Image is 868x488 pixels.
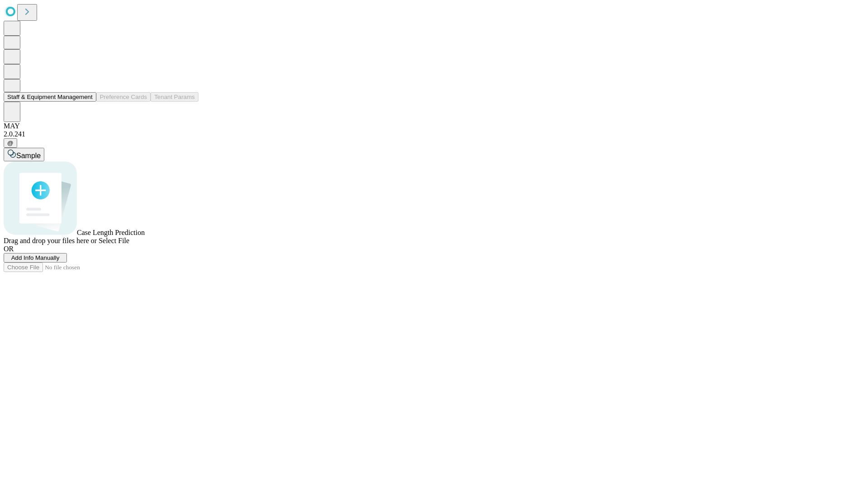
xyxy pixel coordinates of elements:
button: Add Info Manually [4,253,67,263]
button: @ [4,138,17,148]
span: OR [4,245,14,253]
div: 2.0.241 [4,130,864,138]
span: Sample [16,152,41,160]
button: Staff & Equipment Management [4,92,96,102]
button: Preference Cards [96,92,151,102]
span: Select File [99,237,129,244]
div: MAY [4,122,864,130]
span: Drag and drop your files here or [4,237,97,244]
button: Sample [4,148,44,161]
span: Add Info Manually [11,254,60,261]
button: Tenant Params [151,92,198,102]
span: Case Length Prediction [77,229,145,236]
span: @ [7,140,14,146]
